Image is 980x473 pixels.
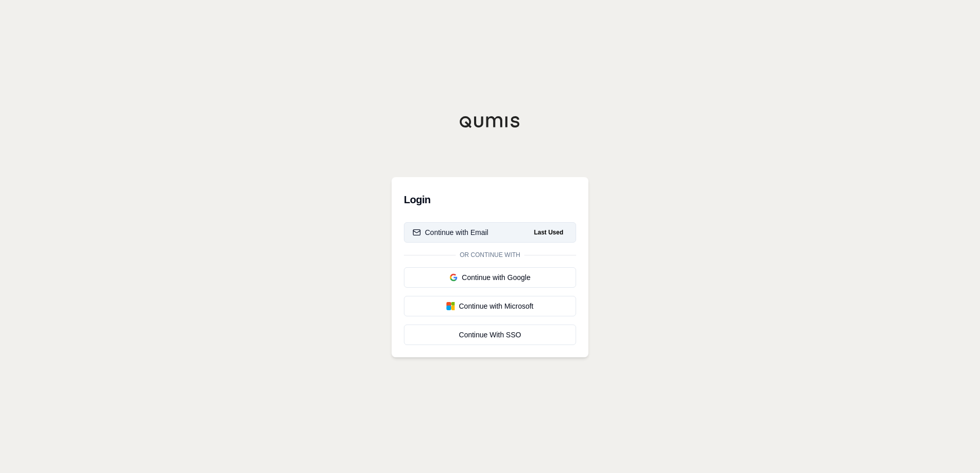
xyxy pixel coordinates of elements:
div: Continue With SSO [413,330,567,340]
span: Or continue with [456,251,524,259]
button: Continue with Google [404,267,576,288]
img: Qumis [459,116,521,128]
a: Continue With SSO [404,325,576,345]
div: Continue with Microsoft [413,301,567,311]
button: Continue with Microsoft [404,296,576,316]
div: Continue with Google [413,272,567,283]
div: Continue with Email [413,227,488,238]
button: Continue with EmailLast Used [404,222,576,243]
span: Last Used [530,226,567,239]
h3: Login [404,189,576,210]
